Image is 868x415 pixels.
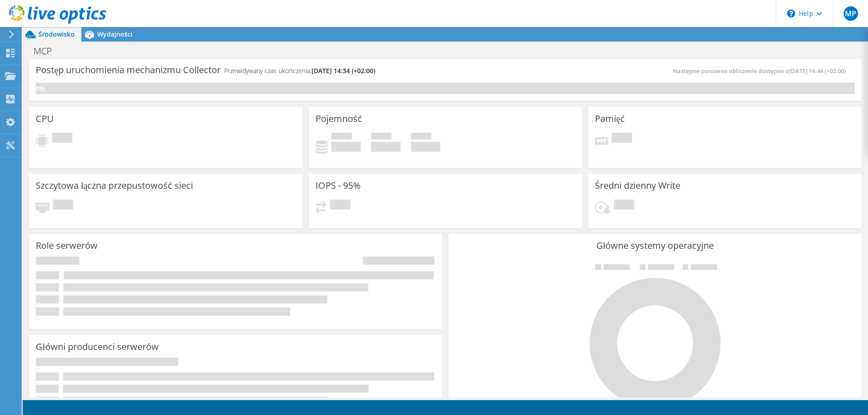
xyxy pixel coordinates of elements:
h4: 0 GiB [331,142,361,152]
span: Następne ponowne obliczenie dostępne o [673,67,850,75]
h3: Główne systemy operacyjne [455,241,855,251]
span: Środowisko [38,30,75,38]
h4: Przewidywany czas ukończenia: [224,66,375,76]
h3: CPU [36,114,54,124]
h3: Średni dzienny Write [595,181,680,191]
span: Oczekuje [612,133,632,145]
svg: \n [787,9,795,18]
span: [DATE] 14:44 (+02:00) [789,67,846,75]
span: Łącznie [411,133,431,142]
span: Wydajności [97,30,132,38]
h3: Główni producenci serwerów [36,342,159,352]
span: Oczekuje [52,133,72,145]
h4: 0 GiB [411,142,440,152]
span: Użytkownik [331,133,352,142]
span: Wolne [371,133,392,142]
h1: MCP [29,46,66,56]
h3: Szczytowa łączna przepustowość sieci [36,181,193,191]
span: [DATE] 14:34 (+02:00) [311,66,375,75]
span: MP [844,6,858,21]
h3: Pamięć [595,114,625,124]
h3: Role serwerów [36,241,98,251]
h3: IOPS - 95% [316,181,361,191]
h4: 0 GiB [371,142,401,152]
span: Oczekuje [53,200,73,212]
span: Oczekuje [614,200,634,212]
h3: Pojemność [316,114,362,124]
span: Oczekuje [330,200,350,212]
